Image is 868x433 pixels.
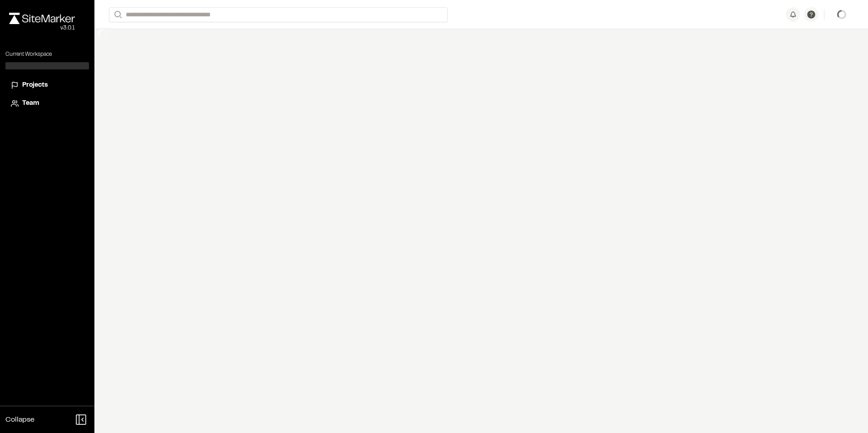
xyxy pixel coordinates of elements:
span: Team [22,98,39,108]
span: Collapse [5,414,35,425]
img: rebrand.png [9,13,75,24]
a: Team [11,98,84,108]
div: Oh geez...please don't... [9,24,75,32]
button: Search [109,7,125,22]
a: Projects [11,80,84,90]
span: Projects [22,80,48,90]
p: Current Workspace [5,50,89,59]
